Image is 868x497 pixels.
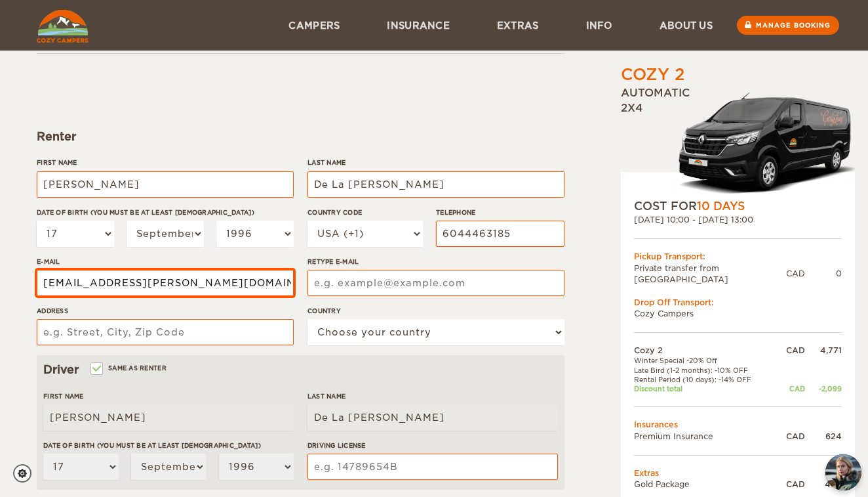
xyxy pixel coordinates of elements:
div: Renter [37,129,564,144]
td: Rental Period (10 days): -14% OFF [634,375,775,384]
td: Winter Special -20% Off [634,356,775,365]
label: Last Name [307,391,558,401]
input: e.g. William [43,404,294,431]
td: Discount total [634,384,775,393]
a: Manage booking [737,16,839,35]
div: Driver [43,362,558,378]
input: e.g. William [37,171,294,198]
div: 4,771 [805,345,842,356]
div: 624 [805,431,842,442]
div: Cozy 2 [621,64,684,86]
a: Cookie settings [13,464,40,483]
label: Address [37,306,294,316]
label: Last Name [307,158,564,167]
div: CAD [775,431,805,442]
label: Date of birth (You must be at least [DEMOGRAPHIC_DATA]) [43,441,294,450]
div: CAD [786,268,805,279]
div: 0 [805,268,842,279]
label: Same as renter [92,362,167,374]
input: e.g. 14789654B [307,454,558,480]
label: Country Code [307,207,423,217]
td: Gold Package [634,479,775,490]
input: Same as renter [92,366,100,374]
label: Country [307,306,564,316]
div: Drop Off Transport: [634,297,842,308]
td: Private transfer from [GEOGRAPHIC_DATA] [634,263,786,285]
label: Driving License [307,441,558,450]
input: e.g. 1 234 567 890 [436,221,564,247]
div: COST FOR [634,198,842,214]
label: Telephone [436,207,564,217]
div: Automatic 2x4 [621,86,855,198]
td: Cozy 2 [634,345,775,356]
label: First Name [37,158,294,167]
label: Retype E-mail [307,257,564,267]
td: Insurances [634,419,842,430]
input: e.g. Smith [307,171,564,198]
td: Extras [634,467,842,479]
button: chat-button [825,454,861,490]
div: CAD [775,384,805,393]
input: e.g. Street, City, Zip Code [37,319,294,345]
div: -2,099 [805,384,842,393]
input: e.g. Smith [307,404,558,431]
td: Late Bird (1-2 months): -10% OFF [634,366,775,375]
div: 464 [805,479,842,490]
label: E-mail [37,257,294,267]
div: Pickup Transport: [634,251,842,262]
input: e.g. example@example.com [307,270,564,296]
label: First Name [43,391,294,401]
img: Freyja at Cozy Campers [825,454,861,490]
input: e.g. example@example.com [37,270,294,296]
label: Date of birth (You must be at least [DEMOGRAPHIC_DATA]) [37,207,294,217]
span: 10 Days [697,200,745,213]
div: [DATE] 10:00 - [DATE] 13:00 [634,214,842,225]
div: CAD [775,345,805,356]
img: Langur-m-c-logo-2.png [673,90,855,198]
div: CAD [775,479,805,490]
td: Premium Insurance [634,431,775,442]
td: Cozy Campers [634,308,842,319]
img: Cozy Campers [37,10,89,43]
